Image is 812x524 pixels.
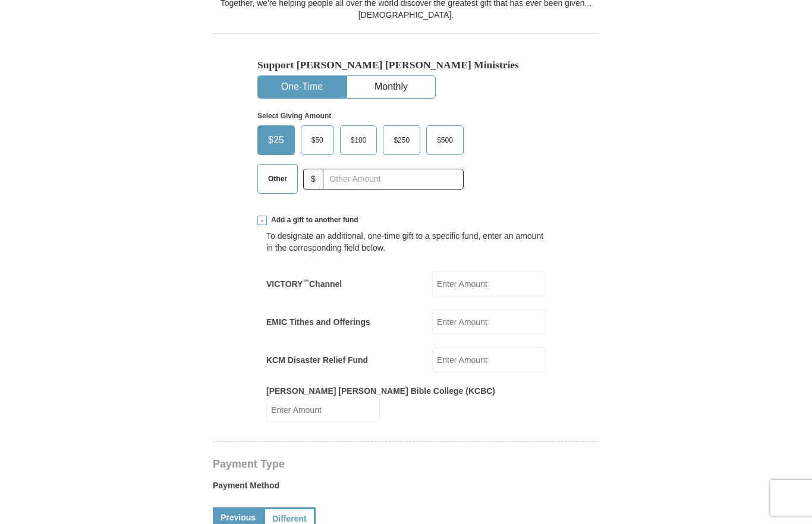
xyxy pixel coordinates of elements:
[431,131,459,149] span: $500
[266,397,380,422] input: Enter Amount
[323,169,464,190] input: Other Amount
[432,309,546,334] input: Enter Amount
[388,131,416,149] span: $250
[345,131,373,149] span: $100
[266,385,495,397] label: [PERSON_NAME] [PERSON_NAME] Bible College (KCBC)
[266,316,370,328] label: EMIC Tithes and Offerings
[258,76,346,98] button: One-Time
[303,278,309,285] sup: ™
[257,59,555,71] h5: Support [PERSON_NAME] [PERSON_NAME] Ministries
[266,230,546,254] div: To designate an additional, one-time gift to a specific fund, enter an amount in the correspondin...
[432,271,546,296] input: Enter Amount
[262,170,293,188] span: Other
[347,76,435,98] button: Monthly
[257,112,331,120] strong: Select Giving Amount
[213,479,599,497] label: Payment Method
[262,131,290,149] span: $25
[303,169,323,190] span: $
[266,354,368,366] label: KCM Disaster Relief Fund
[266,278,342,290] label: VICTORY Channel
[306,131,329,149] span: $50
[213,459,599,469] h4: Payment Type
[267,215,358,225] span: Add a gift to another fund
[432,347,546,373] input: Enter Amount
